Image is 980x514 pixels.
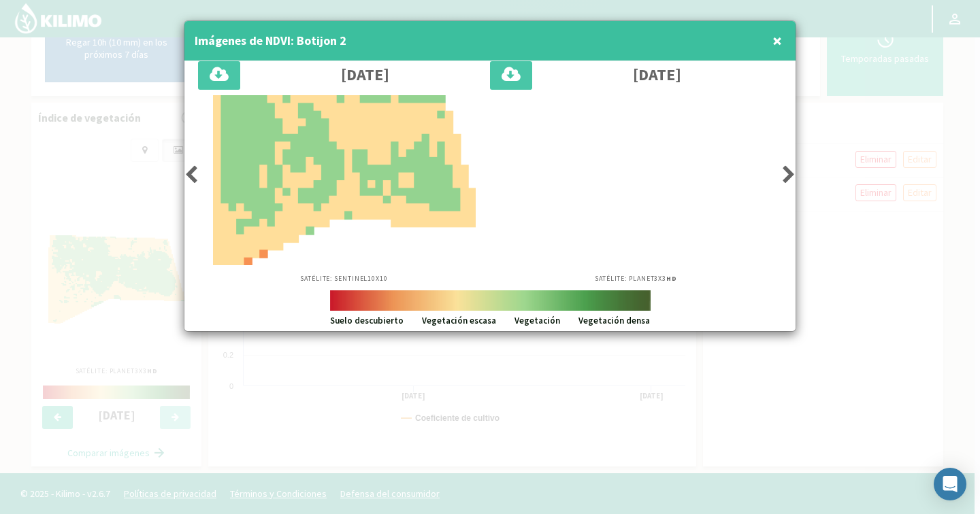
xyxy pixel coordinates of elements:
[666,274,677,283] b: HD
[300,273,388,284] p: Satélite: Sentinel
[195,31,346,50] h4: Imágenes de NDVI: Botijon 2
[367,274,388,283] span: 10X10
[330,314,404,328] p: Suelo descubierto
[934,468,966,500] div: Open Intercom Messenger
[595,273,677,284] p: Satélite: Planet
[769,27,785,54] button: Close
[633,66,681,84] h3: [DATE]
[341,66,389,84] h3: [DATE]
[422,314,496,328] p: Vegetación escasa
[654,274,677,283] span: 3X3
[514,314,560,328] p: Vegetación
[578,314,650,328] p: Vegetación densa
[772,29,782,52] span: ×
